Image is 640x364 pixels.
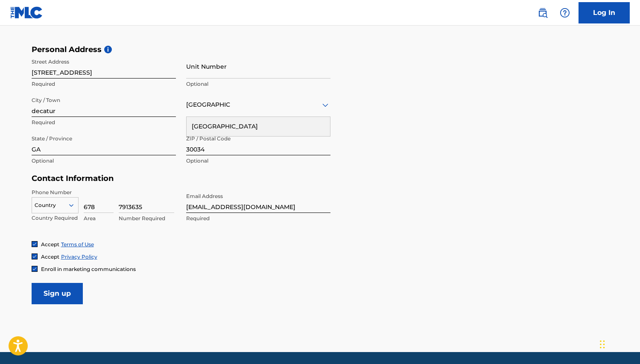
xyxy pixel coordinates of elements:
[186,215,330,222] p: Required
[538,8,548,18] img: search
[186,80,330,88] p: Optional
[119,215,174,222] p: Number Required
[187,117,330,136] div: [GEOGRAPHIC_DATA]
[10,6,43,19] img: MLC Logo
[84,215,114,222] p: Area
[560,8,570,18] img: help
[41,241,59,248] span: Accept
[32,174,330,183] h5: Contact Information
[32,45,609,55] h5: Personal Address
[32,254,37,259] img: checkbox
[597,323,640,364] iframe: Chat Widget
[32,80,176,88] p: Required
[32,266,37,271] img: checkbox
[579,2,630,23] a: Log In
[32,242,37,247] img: checkbox
[32,119,176,126] p: Required
[41,266,136,272] span: Enroll in marketing communications
[556,4,573,21] div: Help
[41,253,59,260] span: Accept
[61,253,97,260] a: Privacy Policy
[32,157,176,165] p: Optional
[32,283,83,304] input: Sign up
[61,241,94,248] a: Terms of Use
[534,4,551,21] a: Public Search
[600,332,605,357] div: Drag
[32,214,79,222] p: Country Required
[186,157,330,165] p: Optional
[104,46,112,53] span: i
